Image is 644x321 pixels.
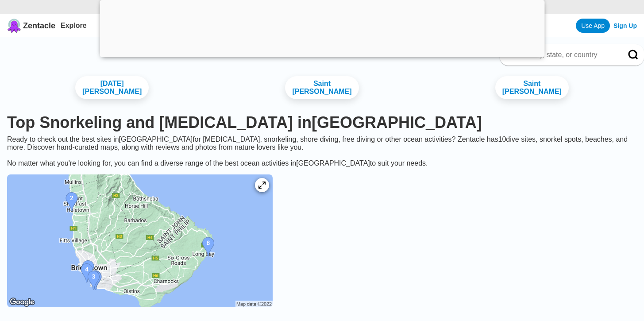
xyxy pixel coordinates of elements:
a: Explore [61,22,87,29]
img: Barbados dive site map [7,174,273,307]
a: [DATE][PERSON_NAME] [75,76,149,99]
img: Zentacle logo [7,19,21,33]
input: Enter a city, state, or country [507,50,616,59]
span: Zentacle [23,21,55,31]
a: Use App [576,19,610,33]
a: Zentacle logoZentacle [7,19,55,33]
a: Sign Up [613,22,637,29]
a: Saint [PERSON_NAME] [495,76,569,99]
a: Saint [PERSON_NAME] [285,76,359,99]
h1: Top Snorkeling and [MEDICAL_DATA] in [GEOGRAPHIC_DATA] [7,113,637,132]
